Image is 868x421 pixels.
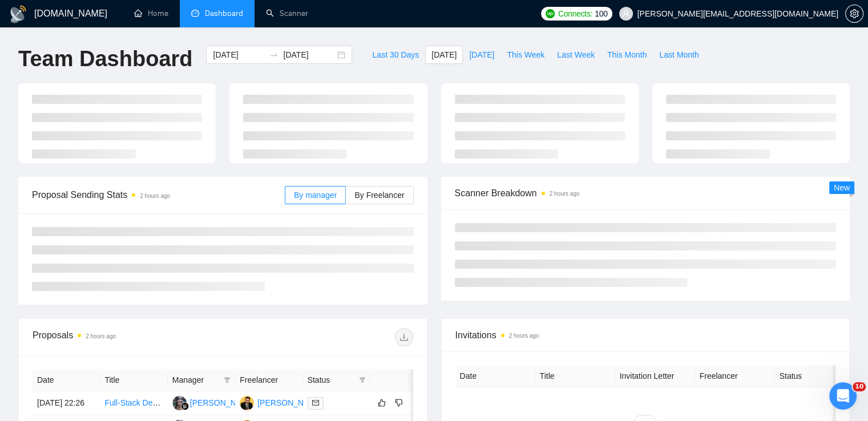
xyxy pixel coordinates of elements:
[9,5,27,23] img: logo
[463,46,500,64] button: [DATE]
[257,396,352,409] div: [PERSON_NAME] Punjabi
[359,377,366,383] span: filter
[283,48,335,61] input: End date
[455,328,836,342] span: Invitations
[168,369,235,391] th: Manager
[551,46,601,64] button: Last Week
[224,377,231,383] span: filter
[469,48,494,61] span: [DATE]
[535,365,615,387] th: Title
[500,46,551,64] button: This Week
[846,9,863,18] span: setting
[104,398,430,407] a: Full-Stack Developer / Build AI Revenue Engine SaaS for Med Spas (SMS + Email + Social)
[695,365,775,387] th: Freelancer
[659,48,699,61] span: Last Month
[775,365,855,387] th: Status
[134,9,168,18] a: homeHome
[240,396,254,410] img: PP
[312,399,319,406] span: mail
[607,48,647,61] span: This Month
[308,374,354,386] span: Status
[546,9,555,18] img: upwork-logo.png
[33,391,100,415] td: [DATE] 22:26
[601,46,653,64] button: This Month
[455,365,535,387] th: Date
[33,369,100,391] th: Date
[375,396,389,410] button: like
[615,365,695,387] th: Invitation Letter
[829,382,857,410] iframe: Intercom live chat
[845,5,863,23] button: setting
[354,191,404,200] span: By Freelancer
[100,391,167,415] td: Full-Stack Developer / Build AI Revenue Engine SaaS for Med Spas (SMS + Email + Social)
[190,396,256,409] div: [PERSON_NAME]
[213,48,265,61] input: Start date
[455,186,837,200] span: Scanner Breakdown
[357,371,368,388] span: filter
[622,10,630,18] span: user
[221,371,233,388] span: filter
[392,396,406,410] button: dislike
[100,369,167,391] th: Title
[834,183,850,192] span: New
[558,7,592,20] span: Connects:
[378,398,386,407] span: like
[853,382,866,391] span: 10
[181,402,189,410] img: gigradar-bm.png
[269,50,278,59] span: swap-right
[294,191,337,200] span: By manager
[550,191,580,197] time: 2 hours ago
[507,48,544,61] span: This Week
[395,398,403,407] span: dislike
[845,9,863,18] a: setting
[366,46,425,64] button: Last 30 Days
[172,374,219,386] span: Manager
[205,9,243,18] span: Dashboard
[191,9,199,17] span: dashboard
[172,398,256,407] a: RS[PERSON_NAME]
[266,9,308,18] a: searchScanner
[140,193,170,199] time: 2 hours ago
[33,328,223,346] div: Proposals
[431,48,457,61] span: [DATE]
[18,46,192,72] h1: Team Dashboard
[269,50,278,59] span: to
[595,7,607,20] span: 100
[557,48,595,61] span: Last Week
[509,333,539,339] time: 2 hours ago
[235,369,302,391] th: Freelancer
[653,46,705,64] button: Last Month
[172,396,187,410] img: RS
[372,48,419,61] span: Last 30 Days
[425,46,463,64] button: [DATE]
[32,188,285,202] span: Proposal Sending Stats
[240,398,352,407] a: PP[PERSON_NAME] Punjabi
[86,333,116,339] time: 2 hours ago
